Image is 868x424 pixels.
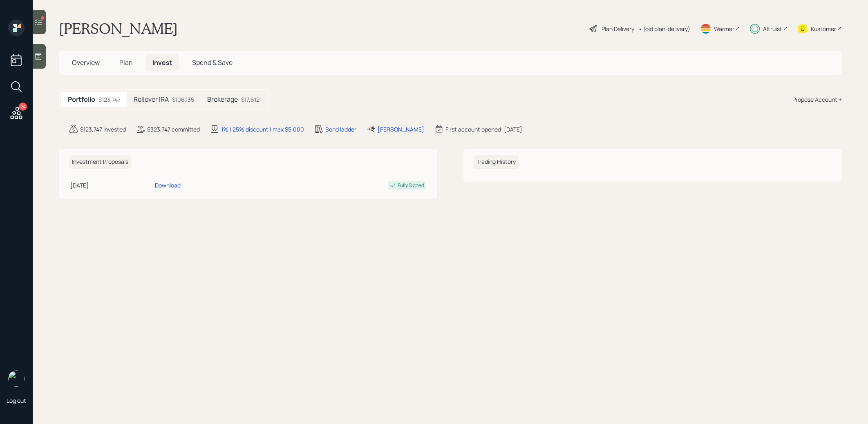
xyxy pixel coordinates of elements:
div: $123,747 [98,95,121,104]
div: $106,135 [172,95,194,104]
div: Fully Signed [398,182,424,189]
div: $17,612 [241,95,260,104]
div: [PERSON_NAME] [378,125,424,134]
h1: [PERSON_NAME] [59,20,178,38]
div: Plan Delivery [602,25,634,33]
div: Log out [7,397,26,404]
div: First account opened: [DATE] [445,125,522,134]
h6: Investment Proposals [69,155,132,169]
div: Kustomer [811,25,836,33]
div: Altruist [763,25,782,33]
div: Propose Account + [792,95,842,104]
div: Bond ladder [325,125,356,134]
span: Spend & Save [192,58,233,67]
h5: Rollover IRA [134,96,169,103]
div: Download [155,181,181,190]
div: 1% | 25% discount | max $5,000 [221,125,304,134]
span: Invest [152,58,172,67]
div: 24 [19,103,27,111]
div: • (old plan-delivery) [638,25,690,33]
div: $123,747 invested [80,125,126,134]
span: Overview [72,58,100,67]
h5: Portfolio [68,96,95,103]
div: $323,747 committed [147,125,200,134]
img: treva-nostdahl-headshot.png [8,370,25,387]
h5: Brokerage [207,96,238,103]
h6: Trading History [473,155,519,169]
div: Warmer [714,25,734,33]
span: Plan [119,58,133,67]
div: [DATE] [70,181,152,190]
